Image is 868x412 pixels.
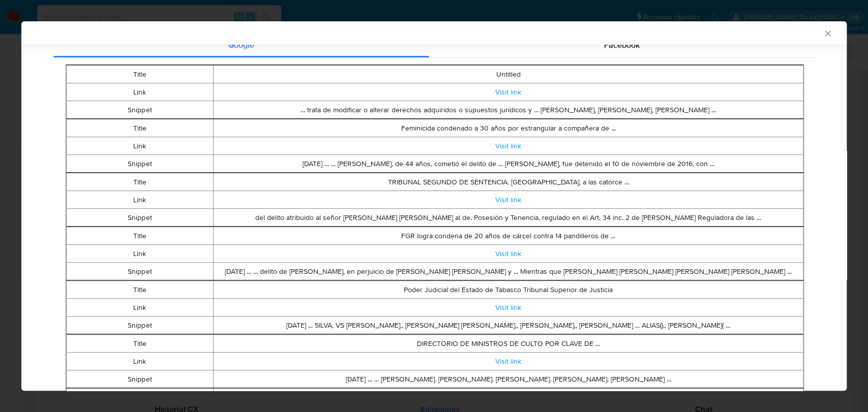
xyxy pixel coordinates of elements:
td: Link [66,299,214,316]
td: Title [66,227,214,245]
td: [DATE] ... ... delito de [PERSON_NAME], en perjuicio de [PERSON_NAME] [PERSON_NAME] y ... Mientra... [214,263,803,280]
div: closure-recommendation-modal [21,21,847,391]
td: Snippet [66,155,214,173]
div: Detailed external info [53,33,815,57]
td: [DATE] ... ... [PERSON_NAME]. [PERSON_NAME]. [PERSON_NAME]. [PERSON_NAME]. [PERSON_NAME] ... [214,370,803,388]
a: Visit link [495,248,521,259]
td: Untitled [214,66,803,83]
td: Title [66,389,214,406]
td: Title [66,281,214,299]
td: ... trata de modificar o alterar derechos adquiridos o supuestos jurídicos y ... [PERSON_NAME], [... [214,101,803,119]
td: Title [66,335,214,353]
button: Cerrar ventana [823,28,832,38]
td: Snippet [66,209,214,227]
a: Visit link [495,141,521,151]
a: Visit link [495,195,521,205]
td: del delito atribuido al señor [PERSON_NAME] [PERSON_NAME] al de. Posesión y Tenencia, regulado en... [214,209,803,227]
td: Link [66,245,214,263]
td: FGR logra condena de 20 años de cárcel contra 14 pandilleros de ... [214,227,803,245]
td: Link [66,83,214,101]
td: [DATE] ... 5ILVA, VS [PERSON_NAME],, [PERSON_NAME] [PERSON_NAME],, [PERSON_NAME],, [PERSON_NAME] ... [214,316,803,334]
td: Feminicida condenado a 30 años por estrangular a compañera de ... [214,119,803,137]
td: DIRECTORIO DE MINISTROS DE CULTO POR CLAVE DE ... [214,335,803,353]
td: Link [66,137,214,155]
a: Visit link [495,302,521,312]
span: Google [228,39,254,51]
span: Facebook [604,39,640,51]
td: Link [66,353,214,370]
td: Title [66,173,214,191]
td: Title [66,119,214,137]
td: Poder Judicial del Estado de Tabasco Tribunal Superior de Justicia [214,281,803,299]
td: Snippet [66,101,214,119]
a: Visit link [495,87,521,97]
td: Snippet [66,263,214,280]
a: Visit link [495,356,521,366]
td: TRIBUNAL SEGUNDO DE SENTENCIA: [GEOGRAPHIC_DATA], a las catorce ... [214,173,803,191]
td: Title [66,66,214,83]
td: [DATE] ... ... [PERSON_NAME], de 44 años, cometió el delito de ... [PERSON_NAME], fue detenido el... [214,155,803,173]
td: Snippet [66,316,214,334]
td: Poder Judicial del Estado de Tabasco Tribunal Superior de Justicia [214,389,803,406]
td: Snippet [66,370,214,388]
td: Link [66,191,214,209]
